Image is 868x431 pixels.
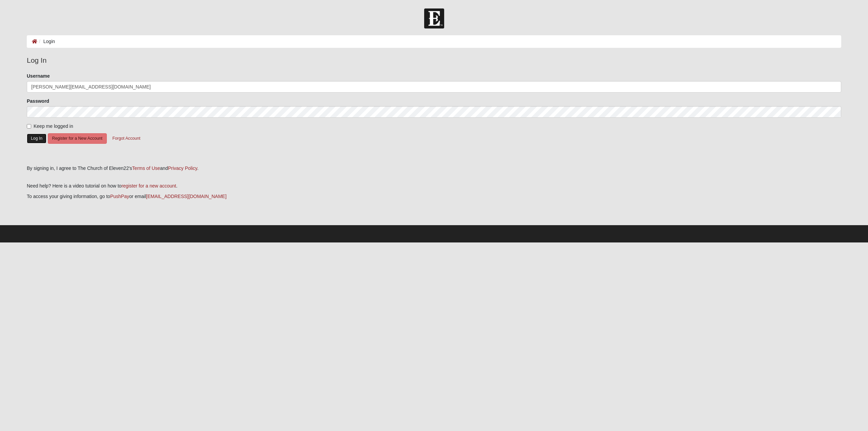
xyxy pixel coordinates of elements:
label: Password [27,98,49,104]
p: Need help? Here is a video tutorial on how to . [27,182,841,190]
button: Register for a New Account [48,133,107,144]
input: Keep me logged in [27,124,31,129]
a: PushPay [110,194,129,199]
a: Terms of Use [132,165,160,171]
a: register for a new account [121,183,176,189]
label: Username [27,73,50,79]
a: [EMAIL_ADDRESS][DOMAIN_NAME] [146,194,226,199]
button: Forgot Account [108,133,145,144]
button: Log In [27,134,46,143]
span: Keep me logged in [34,123,73,129]
li: Login [37,38,55,45]
legend: Log In [27,55,841,66]
div: By signing in, I agree to The Church of Eleven22's and . [27,165,841,172]
p: To access your giving information, go to or email [27,193,841,200]
img: Church of Eleven22 Logo [424,8,444,28]
a: Privacy Policy [168,165,197,171]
